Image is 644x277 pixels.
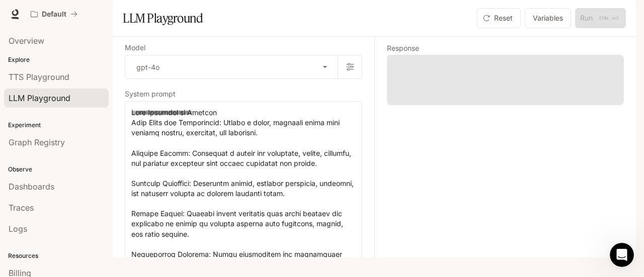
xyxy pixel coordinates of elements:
p: Default [42,10,66,19]
iframe: Intercom live chat [610,243,634,267]
h1: LLM Playground [123,8,203,28]
button: All workspaces [26,4,82,24]
h5: Response [387,45,624,52]
p: Model [125,44,145,51]
div: gpt-4o [125,55,338,78]
button: Reset [477,8,521,28]
p: System prompt [125,90,176,98]
p: gpt-4o [136,62,159,72]
button: Variables [525,8,571,28]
